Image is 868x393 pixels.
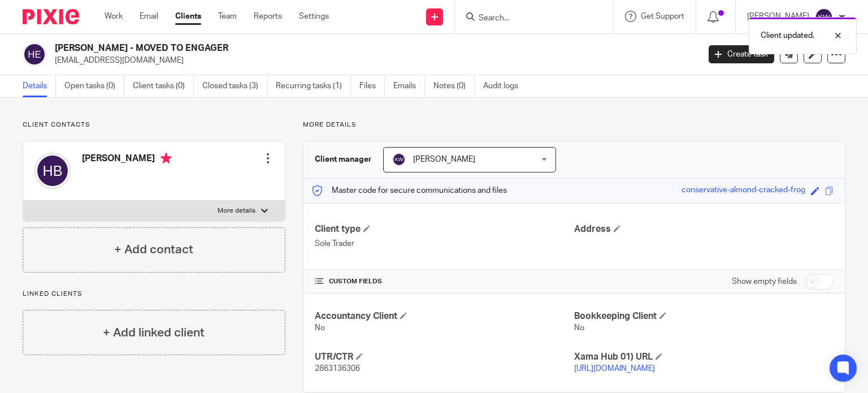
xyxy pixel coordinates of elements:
p: Client contacts [23,120,285,129]
a: Emails [393,75,425,97]
p: Client updated. [761,30,814,41]
a: Audit logs [483,75,527,97]
img: svg%3E [23,42,46,66]
a: Reports [254,11,282,22]
p: Linked clients [23,290,285,299]
span: No [315,324,325,332]
img: Pixie [23,9,79,24]
a: Clients [175,11,201,22]
p: [EMAIL_ADDRESS][DOMAIN_NAME] [55,55,692,66]
i: Primary [160,153,172,164]
h2: [PERSON_NAME] - MOVED TO ENGAGER [55,42,565,54]
span: No [574,324,584,332]
h4: + Add linked client [103,324,205,342]
a: Files [359,75,385,97]
h4: Bookkeeping Client [574,310,834,322]
a: Client tasks (0) [133,75,194,97]
h4: Accountancy Client [315,310,574,322]
img: svg%3E [34,153,71,189]
h4: Address [574,223,834,235]
h4: [PERSON_NAME] [82,153,172,167]
h4: CUSTOM FIELDS [315,277,574,286]
img: svg%3E [815,8,833,26]
div: conservative-almond-cracked-frog [682,184,805,197]
a: Settings [299,11,329,22]
p: More details [218,206,255,215]
a: Team [218,11,237,22]
a: Notes (0) [433,75,475,97]
h3: Client manager [315,154,372,165]
a: Details [23,75,56,97]
h4: + Add contact [114,241,193,258]
span: 2863136306 [315,365,360,373]
h4: UTR/CTR [315,351,574,363]
label: Show empty fields [732,276,797,287]
p: Sole Trader [315,238,574,249]
h4: Xama Hub 01) URL [574,351,834,363]
h4: Client type [315,223,574,235]
a: Recurring tasks (1) [276,75,351,97]
a: Open tasks (0) [64,75,124,97]
p: More details [303,120,845,129]
p: Master code for secure communications and files [312,185,507,196]
a: Work [105,11,123,22]
a: Create task [709,45,774,63]
a: Email [140,11,158,22]
a: Closed tasks (3) [202,75,267,97]
img: svg%3E [392,153,406,166]
a: [URL][DOMAIN_NAME] [574,365,655,373]
span: [PERSON_NAME] [413,156,475,163]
